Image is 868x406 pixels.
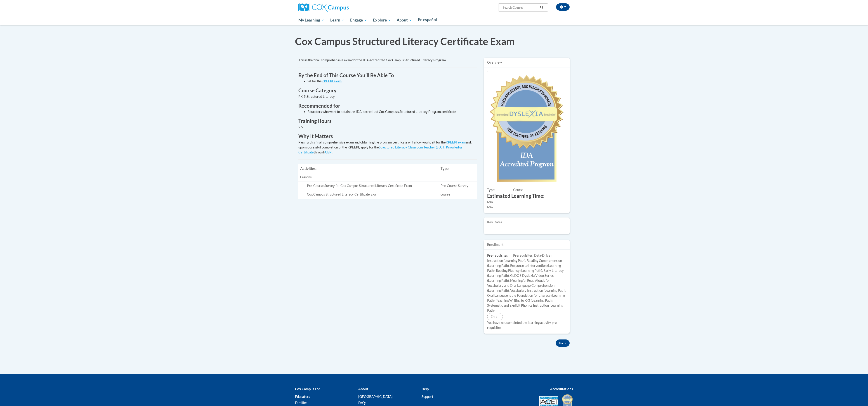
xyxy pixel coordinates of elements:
[298,87,477,94] h3: Course Category
[358,401,366,405] a: FAQs
[418,17,437,22] span: En español
[487,253,513,258] span: Pre-requisites:
[370,15,394,25] a: Explore
[295,394,310,399] a: Educators
[298,17,324,23] span: My Learning
[295,15,327,25] a: My Learning
[350,17,367,23] span: Engage
[487,200,566,205] div: Min
[292,15,576,25] div: Main menu
[439,164,477,173] th: Type
[487,188,513,193] span: Type:
[298,133,477,140] h3: Why It Matters
[298,72,477,79] h3: By the End of This Course Youʹll Be Able To
[325,150,333,154] a: CERI
[298,164,439,173] th: Activities:
[298,58,477,63] div: This is the final, comprehensive exam for the IDA-accredited Cox Campus Structured Literacy Program.
[502,5,538,10] input: Search Courses
[298,5,349,9] a: Cox Campus
[439,182,477,190] td: Pre-Course Survey
[298,145,462,154] a: Structured Literacy Classroom Teacher (SLCT) Knowledge Certificate
[446,140,466,144] a: KPEERI exam
[322,79,342,83] a: KPEERI exam.
[422,387,429,391] b: Help
[330,17,344,23] span: Learn
[298,95,335,98] value: PK-5 Structured Literacy
[307,184,437,188] div: Pre-Course Survey for Cox Campus Structured Literacy Certificate Exam
[484,240,570,250] div: Enrollment
[540,6,544,9] i: 
[358,387,368,391] b: About
[298,140,477,155] p: Passing this final, comprehensive exam and obtaining the program certificate will allow you to si...
[439,190,477,199] td: course
[397,17,412,23] span: About
[358,394,393,399] a: [GEOGRAPHIC_DATA]
[513,188,524,192] span: Course
[487,193,566,200] h3: Estimated Learning Time:
[556,3,570,11] button: Account Settings
[307,79,477,84] li: Sit for the
[298,103,477,110] h3: Recommended for
[295,401,307,405] a: Families
[298,125,303,129] value: 2.5
[373,17,391,23] span: Explore
[484,217,570,227] div: Key Dates
[394,15,415,25] a: About
[538,5,545,10] button: Search
[487,313,503,320] button: Enroll
[487,205,566,210] div: Max
[295,387,320,391] b: Cox Campus For
[298,118,477,125] h3: Training Hours
[415,15,440,24] a: En español
[307,109,477,114] li: Educators who want to obtain the IDA-accredited Cox Campus's Structured Literacy Program certificate
[487,71,566,187] img: Image of Course
[327,15,347,25] a: Learn
[298,3,349,12] img: Cox Campus
[484,58,570,67] div: Overview
[556,339,570,347] button: Back
[550,387,573,391] b: Accreditations
[347,15,370,25] a: Engage
[295,35,515,47] span: Cox Campus Structured Literacy Certificate Exam
[300,175,437,180] div: Lessons
[422,394,433,399] a: Support
[487,321,558,330] span: You have not completed the learning activity pre-requisites
[307,192,437,197] div: Cox Campus Structured Literacy Certificate Exam
[487,253,566,312] span: Prerequisites: Data-Driven Instruction (Learning Path), Reading Comprehension (Learning Path), Re...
